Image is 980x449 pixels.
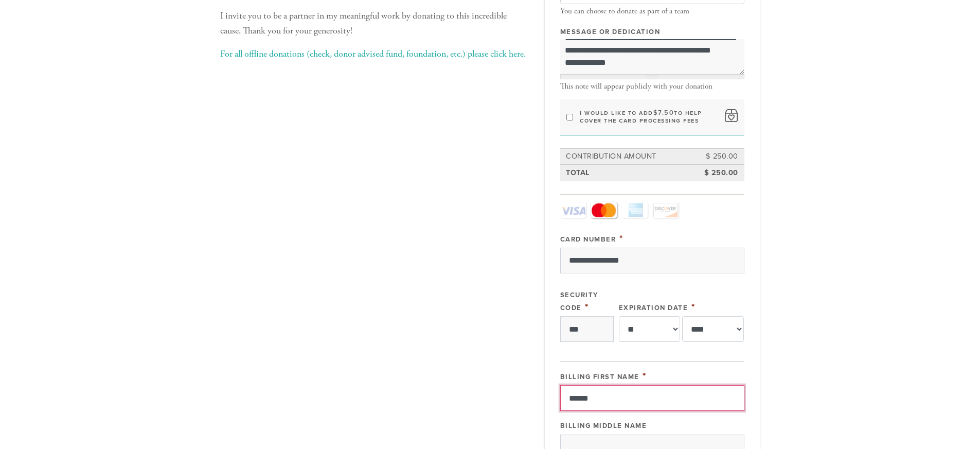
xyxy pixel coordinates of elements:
[580,109,718,125] label: I would like to add to help cover the card processing fees
[691,301,696,313] span: This field is required.
[564,149,693,164] td: Contribution Amount
[653,202,679,218] a: Discover
[220,48,526,60] a: For all offline donations (check, donor advised fund, foundation, etc.) please click here.
[653,109,658,117] span: $
[560,422,647,430] label: Billing Middle Name
[693,166,740,180] td: $ 250.00
[560,291,598,312] label: Security Code
[643,370,647,382] span: This field is required.
[658,109,674,117] span: 7.50
[619,233,623,244] span: This field is required.
[693,149,740,164] td: $ 250.00
[682,316,744,342] select: Expiration Date year
[622,202,648,218] a: Amex
[560,82,744,91] div: This note will appear publicly with your donation
[619,304,688,312] label: Expiration Date
[560,202,586,218] a: Visa
[619,316,681,342] select: Expiration Date month
[585,301,589,313] span: This field is required.
[591,202,617,218] a: MasterCard
[560,373,639,381] label: Billing First Name
[560,235,616,244] label: Card Number
[560,27,661,37] label: Message or dedication
[564,166,693,180] td: Total
[560,7,744,16] div: You can choose to donate as part of a team
[220,9,529,39] p: I invite you to be a partner in my meaningful work by donating to this incredible cause. Thank yo...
